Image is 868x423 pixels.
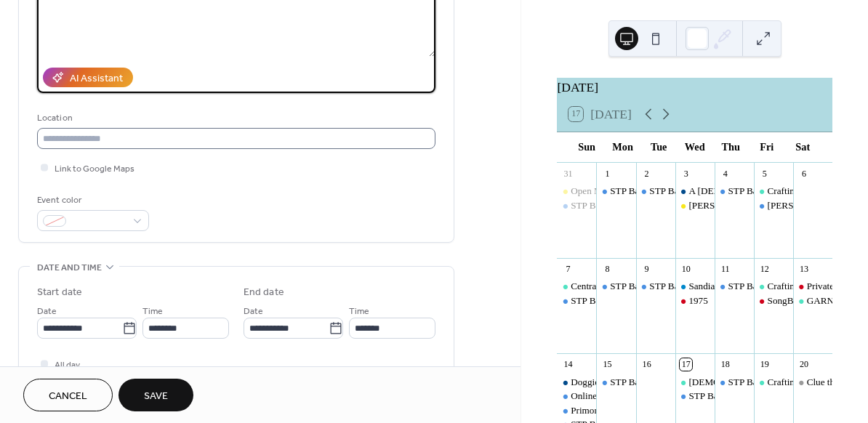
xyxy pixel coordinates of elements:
div: 31 [562,167,574,180]
div: Event color [37,193,146,208]
div: STP Baby with the bath water rehearsals [571,199,726,212]
div: Matt Flinner Trio opening guest Briony Hunn [675,199,715,212]
div: A [DEMOGRAPHIC_DATA] Board Meeting [688,185,864,198]
span: Time [142,304,163,319]
div: STP Baby with the bath water rehearsals [675,390,715,403]
div: Location [37,110,433,126]
div: End date [244,285,284,300]
button: Cancel [23,379,113,411]
div: 8 [601,263,614,275]
div: Sandia Hearing Aid Center [688,280,792,293]
div: STP Baby with the bath water rehearsals [571,294,726,307]
div: A Church Board Meeting [675,185,715,198]
div: STP Baby with the bath water rehearsals [596,185,635,198]
div: STP Baby with the bath water rehearsals [596,376,635,389]
span: Date [244,304,263,319]
div: Sandia Hearing Aid Center [675,280,715,293]
div: STP Baby with the bath water rehearsals [610,280,765,293]
span: Time [349,304,369,319]
div: STP Baby with the bath water rehearsals [610,185,765,198]
div: Clue the Movie [807,376,867,389]
button: AI Assistant [43,68,133,87]
div: 2 [640,167,653,180]
div: STP Baby with the bath water rehearsals [636,280,675,293]
div: 4 [719,167,731,180]
div: Private rehearsal [793,280,832,293]
div: 1 [601,167,614,180]
div: STP Baby with the bath water rehearsals [649,185,805,198]
span: Date [37,304,57,319]
div: Crafting Circle [754,280,793,293]
div: 10 [680,263,692,275]
span: Link to Google Maps [55,161,134,177]
div: Crafting Circle [768,280,825,293]
div: 14 [562,358,574,371]
span: All day [55,358,80,373]
div: STP Baby with the bath water rehearsals [715,280,754,293]
div: 18 [719,358,731,371]
div: Online Silent Auction for Campout for the cause ends [557,390,596,403]
div: 9 [640,263,653,275]
div: Open Mic [557,185,596,198]
div: 1975 [675,294,715,307]
div: Shamanic Healing Circle with Sarah Sol [675,376,715,389]
div: STP Baby with the bath water rehearsals [649,280,805,293]
button: Save [118,379,193,411]
div: 19 [758,358,771,371]
div: 16 [640,358,653,371]
div: 20 [797,358,810,371]
div: STP Baby with the bath water rehearsals [557,199,596,212]
div: STP Baby with the bath water rehearsals [596,280,635,293]
div: STP Baby with the bath water rehearsals [715,185,754,198]
div: 1975 [688,294,707,307]
div: [DATE] [557,78,832,97]
div: STP Baby with the bath water rehearsals [715,376,754,389]
div: Central [US_STATE] Humanist [571,280,692,293]
div: Crafting Circle [754,185,793,198]
div: SongBird Rehearsal [768,294,845,307]
div: Primordial Sound Meditation with [PERSON_NAME] [571,404,781,417]
div: 17 [680,358,692,371]
div: Crafting Circle [754,376,793,389]
div: Clue the Movie [793,376,832,389]
div: Crafting Circle [768,376,825,389]
span: Cancel [49,389,87,404]
div: Open Mic [571,185,609,198]
div: 6 [797,167,810,180]
div: 3 [680,167,692,180]
div: AI Assistant [70,71,123,86]
div: STP Baby with the bath water rehearsals [557,294,596,307]
div: Fri [749,132,785,162]
div: 7 [562,263,574,275]
div: 13 [797,263,810,275]
div: Doggie Market [571,376,629,389]
div: Wed [677,132,713,162]
div: SongBird Rehearsal [754,294,793,307]
div: Sun [568,132,605,162]
div: 11 [719,263,731,275]
div: Tue [640,132,677,162]
div: Doggie Market [557,376,596,389]
div: 12 [758,263,771,275]
span: Date and time [37,260,102,275]
div: Salida Moth Mixed ages auditions [754,199,793,212]
div: Thu [712,132,749,162]
div: Central Colorado Humanist [557,280,596,293]
div: Online Silent Auction for Campout for the cause ends [571,390,776,403]
div: Start date [37,285,82,300]
div: Mon [605,132,641,162]
div: Primordial Sound Meditation with Priti Chanda Klco [557,404,596,417]
div: STP Baby with the bath water rehearsals [636,185,675,198]
div: STP Baby with the bath water rehearsals [688,390,844,403]
div: STP Baby with the bath water rehearsals [610,376,765,389]
span: Save [144,389,168,404]
div: 15 [601,358,614,371]
div: 5 [758,167,771,180]
div: GARNA presents Colorado Environmental Film Fest [793,294,832,307]
div: Sat [784,132,821,162]
div: Crafting Circle [768,185,825,198]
